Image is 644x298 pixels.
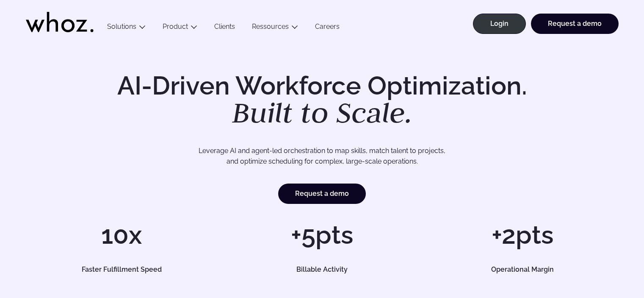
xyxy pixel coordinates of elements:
h5: Billable Activity [236,266,409,273]
button: Product [154,22,206,34]
h1: 10x [26,222,218,248]
a: Login [473,14,526,34]
iframe: Chatbot [588,242,632,286]
a: Clients [206,22,243,34]
button: Ressources [243,22,307,34]
h5: Operational Margin [436,266,609,273]
h1: +2pts [426,222,618,248]
em: Built to Scale. [232,94,412,131]
p: Leverage AI and agent-led orchestration to map skills, match talent to projects, and optimize sch... [55,145,589,167]
a: Product [163,22,188,31]
a: Request a demo [278,184,366,204]
a: Careers [307,22,348,34]
h1: AI-Driven Workforce Optimization. [105,73,539,127]
a: Ressources [252,22,289,31]
h1: +5pts [226,222,418,248]
button: Solutions [99,22,154,34]
h5: Faster Fulfillment Speed [35,266,208,273]
a: Request a demo [531,14,619,34]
